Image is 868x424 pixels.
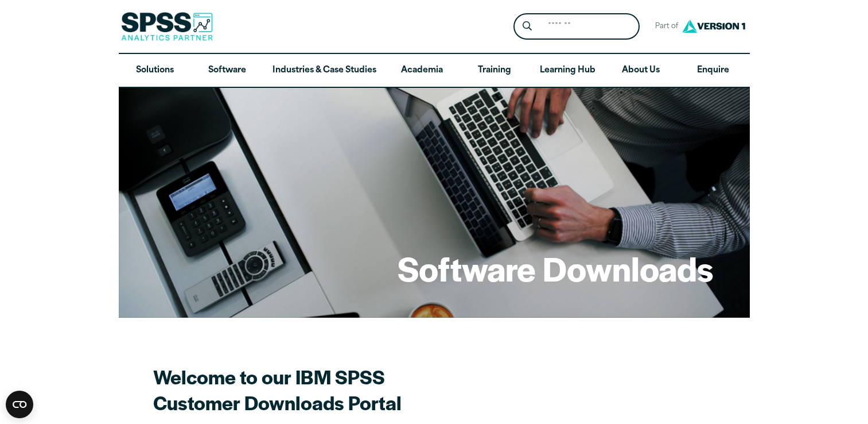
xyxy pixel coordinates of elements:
[679,16,748,37] img: Version1 Logo
[263,54,386,87] a: Industries & Case Studies
[523,21,532,31] svg: Search magnifying glass icon
[458,54,530,87] a: Training
[119,54,191,87] a: Solutions
[677,54,749,87] a: Enquire
[153,364,555,415] h2: Welcome to our IBM SPSS Customer Downloads Portal
[121,12,213,41] img: SPSS Analytics Partner
[6,391,33,418] button: Open CMP widget
[191,54,263,87] a: Software
[649,18,679,35] span: Part of
[516,16,538,37] button: Search magnifying glass icon
[386,54,458,87] a: Academia
[605,54,677,87] a: About Us
[119,54,750,87] nav: Desktop version of site main menu
[398,246,713,291] h1: Software Downloads
[531,54,605,87] a: Learning Hub
[513,13,640,40] form: Site Header Search Form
